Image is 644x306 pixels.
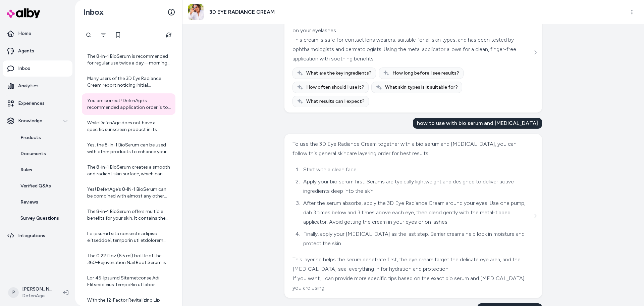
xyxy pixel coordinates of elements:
a: Lo ipsumd sita consecte adipisc elitseddoei, temporin utl etdolorem aliqu: 7. Enimadminim: Venia ... [82,226,175,248]
div: You are correct! DefenAge's recommended application order is to apply the 3D Eye Radiance Cream f... [87,97,171,111]
h3: 3D EYE RADIANCE CREAM [209,8,275,16]
a: The 8-in-1 BioSerum is recommended for regular use twice a day—morning and evening. Use one pump ... [82,49,175,71]
p: Documents [20,150,46,157]
li: Apply your bio serum first. Serums are typically lightweight and designed to deliver active ingre... [301,177,532,196]
a: The 8-in-1 BioSerum creates a smooth and radiant skin surface, which can actually make makeup app... [82,160,175,181]
div: This layering helps the serum penetrate first, the eye cream target the delicate eye area, and th... [292,255,532,274]
span: P [8,287,19,298]
h2: Inbox [83,7,104,17]
p: Rules [20,167,32,173]
a: Rules [14,162,72,178]
a: Products [14,130,72,146]
p: Inbox [18,65,30,72]
p: Experiences [18,100,45,107]
p: Home [18,30,31,37]
img: products_outside_4_of_37_.jpg [188,4,204,20]
a: Lor 45-Ipsumd Sitametconse Adi Elitsedd eius TempoRin ut labor etdolorem aliq enimadm ven quisn e... [82,271,175,292]
a: The 0.22 fl oz (6.5 ml) bottle of the 360-Rejuvenation Nail Root Serum is designed to provide abo... [82,249,175,270]
p: [PERSON_NAME] [22,286,52,293]
button: P[PERSON_NAME]DefenAge [4,282,58,303]
div: The 8-in-1 BioSerum offers multiple benefits for your skin. It contains the highest concentration... [87,208,171,222]
a: Analytics [3,78,72,94]
div: Lo ipsumd sita consecte adipisc elitseddoei, temporin utl etdolorem aliqu: 7. Enimadminim: Venia ... [87,230,171,244]
a: Agents [3,43,72,59]
a: Yes, the 8-in-1 BioSerum can be used with other products to enhance your skincare routine. It pai... [82,138,175,159]
span: DefenAge [22,293,52,299]
a: Survey Questions [14,210,72,226]
a: Many users of the 3D Eye Radiance Cream report noticing initial improvements in the appearance of... [82,71,175,93]
a: While DefenAge does not have a specific sunscreen product in its current lineup, for optimal skin... [82,116,175,137]
a: Experiences [3,95,72,112]
div: If you want, I can provide more specific tips based on the exact bio serum and [MEDICAL_DATA] you... [292,274,532,293]
span: What results can I expect? [306,98,365,105]
a: Inbox [3,60,72,77]
div: This cream is safe for contact lens wearers, suitable for all skin types, and has been tested by ... [292,35,532,63]
div: To use the 3D Eye Radiance Cream together with a bio serum and [MEDICAL_DATA], you can follow thi... [292,139,532,158]
div: Lor 45-Ipsumd Sitametconse Adi Elitsedd eius TempoRin ut labor etdolorem aliq enimadm ven quisn e... [87,275,171,288]
p: Survey Questions [20,215,59,222]
div: While DefenAge does not have a specific sunscreen product in its current lineup, for optimal skin... [87,120,171,133]
button: Filter [97,28,110,42]
img: alby Logo [7,8,40,18]
div: Yes! DefenAge's 8-IN-1 BioSerum can be combined with almost any other skincare products or ingred... [87,186,171,200]
button: See more [531,212,539,220]
span: What are the key ingredients? [306,70,372,77]
span: How long before I see results? [392,70,459,77]
p: Agents [18,48,34,54]
a: Yes! DefenAge's 8-IN-1 BioSerum can be combined with almost any other skincare products or ingred... [82,182,175,204]
a: Integrations [3,228,72,244]
div: how to use with bio serum and [MEDICAL_DATA] [413,118,542,129]
div: The 8-in-1 BioSerum is recommended for regular use twice a day—morning and evening. Use one pump ... [87,53,171,67]
li: Start with a clean face. [301,165,532,174]
a: The 8-in-1 BioSerum offers multiple benefits for your skin. It contains the highest concentration... [82,204,175,226]
p: Knowledge [18,118,42,124]
p: Products [20,134,41,141]
p: Verified Q&As [20,183,51,189]
a: Verified Q&As [14,178,72,194]
a: Documents [14,146,72,162]
button: Knowledge [3,113,72,129]
a: Home [3,26,72,42]
button: Refresh [162,28,175,42]
span: What skin types is it suitable for? [385,84,458,91]
div: The 8-in-1 BioSerum creates a smooth and radiant skin surface, which can actually make makeup app... [87,164,171,177]
p: Integrations [18,232,45,239]
p: Reviews [20,199,38,206]
p: Analytics [18,83,39,89]
div: The 0.22 fl oz (6.5 ml) bottle of the 360-Rejuvenation Nail Root Serum is designed to provide abo... [87,253,171,266]
a: Reviews [14,194,72,210]
li: Finally, apply your [MEDICAL_DATA] as the last step. Barrier creams help lock in moisture and pro... [301,229,532,248]
span: How often should I use it? [306,84,364,91]
button: See more [531,48,539,56]
div: Yes, the 8-in-1 BioSerum can be used with other products to enhance your skincare routine. It pai... [87,142,171,155]
a: You are correct! DefenAge's recommended application order is to apply the 3D Eye Radiance Cream f... [82,93,175,115]
div: Many users of the 3D Eye Radiance Cream report noticing initial improvements in the appearance of... [87,75,171,89]
li: After the serum absorbs, apply the 3D Eye Radiance Cream around your eyes. Use one pump, dab 3 ti... [301,199,532,227]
